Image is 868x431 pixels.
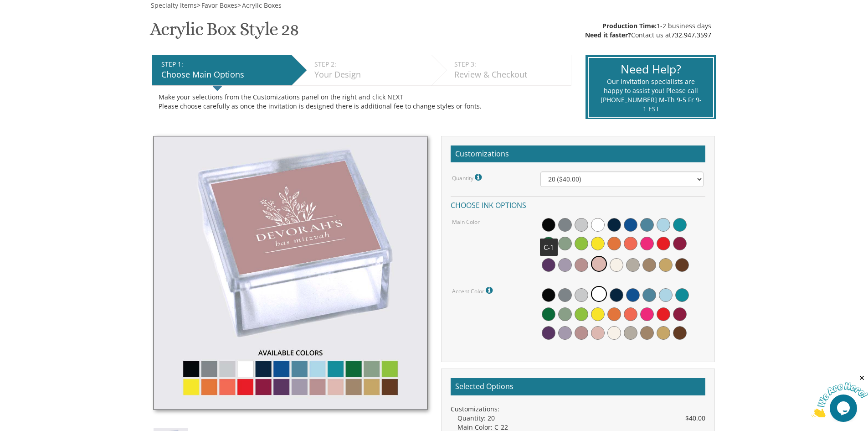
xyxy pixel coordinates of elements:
[150,19,299,46] h1: Acrylic Box Style 28
[602,21,657,30] span: Production Time:
[197,1,237,10] span: >
[585,31,631,39] span: Need it faster?
[600,61,702,78] div: Need Help?
[454,60,566,69] div: STEP 3:
[812,374,868,417] iframe: chat widget
[451,145,705,163] h2: Customizations
[150,1,197,10] a: Specialty Items
[685,414,705,423] span: $40.00
[451,378,705,395] h2: Selected Options
[159,93,565,111] div: Make your selections from the Customizations panel on the right and click NEXT Please choose care...
[242,1,282,10] span: Acrylic Boxes
[452,285,495,296] label: Accent Color
[161,60,287,69] div: STEP 1:
[454,69,566,81] div: Review & Checkout
[161,69,287,81] div: Choose Main Options
[237,1,282,10] span: >
[151,1,197,10] span: Specialty Items
[451,405,705,414] div: Customizations:
[314,60,427,69] div: STEP 2:
[200,1,237,10] a: Favor Boxes
[585,21,711,40] div: 1-2 business days Contact us at
[457,414,705,423] div: Quantity: 20
[452,218,480,226] label: Main Color
[241,1,282,10] a: Acrylic Boxes
[451,196,705,212] h4: Choose ink options
[154,136,427,410] img: fba_style28.jpg
[201,1,237,10] span: Favor Boxes
[452,171,484,183] label: Quantity
[671,31,711,39] a: 732.947.3597
[600,77,702,114] div: Our invitation specialists are happy to assist you! Please call [PHONE_NUMBER] M-Th 9-5 Fr 9-1 EST
[314,69,427,81] div: Your Design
